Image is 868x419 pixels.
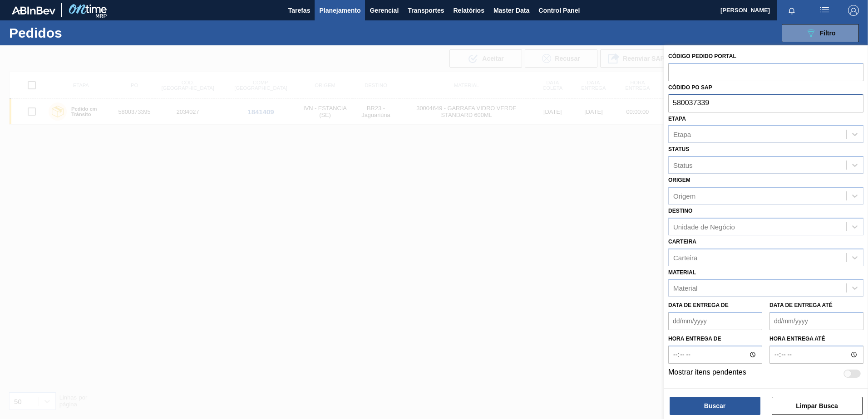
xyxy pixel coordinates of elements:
div: Unidade de Negócio [673,223,735,230]
label: Carteira [668,239,696,245]
label: Hora entrega de [668,332,762,346]
input: dd/mm/yyyy [769,312,863,330]
span: Planejamento [319,5,360,16]
span: Control Panel [538,5,580,16]
label: Data de Entrega de [668,302,729,308]
label: Data de Entrega até [769,302,833,308]
label: Etapa [668,116,686,122]
input: dd/mm/yyyy [668,312,762,330]
label: Destino [668,208,692,214]
span: Tarefas [288,5,311,16]
img: userActions [819,5,830,16]
span: Transportes [408,5,444,16]
label: Códido PO SAP [668,84,712,91]
label: Status [668,146,689,152]
label: Origem [668,177,690,183]
div: Etapa [673,131,691,138]
div: Status [673,161,693,169]
img: Logout [848,5,859,16]
span: Master Data [493,5,529,16]
label: Material [668,269,696,276]
div: Origem [673,192,695,200]
span: Filtro [820,29,836,37]
label: Mostrar itens pendentes [668,368,746,379]
button: Filtro [782,24,859,42]
span: Relatórios [453,5,484,16]
div: Carteira [673,253,697,261]
button: Notificações [777,4,806,17]
span: Gerencial [370,5,399,16]
div: Material [673,284,697,292]
h1: Pedidos [9,28,145,38]
img: TNhmsLtSVTkK8tSr43FrP2fwEKptu5GPRR3wAAAABJRU5ErkJggg== [12,6,55,15]
label: Hora entrega até [769,332,863,346]
label: Código Pedido Portal [668,53,736,59]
